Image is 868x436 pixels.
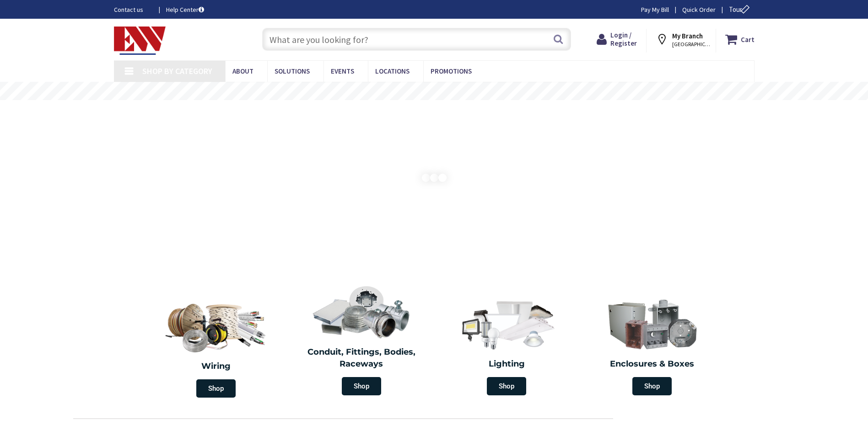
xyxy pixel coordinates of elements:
a: Enclosures & Boxes Shop [582,292,722,400]
a: Cart [725,31,755,48]
span: Events [331,67,354,75]
a: Login / Register [597,31,637,48]
span: Shop [196,379,236,398]
h2: Wiring [148,361,285,372]
div: My Branch [GEOGRAPHIC_DATA], [GEOGRAPHIC_DATA] [656,31,707,48]
a: Pay My Bill [641,5,669,14]
strong: Cart [741,31,755,48]
h2: Enclosures & Boxes [586,358,718,370]
a: Conduit, Fittings, Bodies, Raceways Shop [291,281,432,400]
span: Shop [342,377,381,395]
span: Login / Register [610,31,637,48]
h2: Conduit, Fittings, Bodies, Raceways [296,346,427,370]
span: Shop [487,377,526,395]
img: Electrical Wholesalers, Inc. [114,27,166,55]
a: Help Center [166,5,204,14]
span: Tour [729,5,752,14]
input: What are you looking for? [262,28,571,51]
h2: Lighting [441,358,573,370]
a: Contact us [114,5,151,14]
a: Lighting Shop [437,292,577,400]
span: [GEOGRAPHIC_DATA], [GEOGRAPHIC_DATA] [672,41,711,48]
a: Quick Order [682,5,716,14]
span: Locations [375,67,410,75]
span: Shop By Category [142,66,212,76]
strong: My Branch [672,32,703,40]
span: Promotions [431,67,472,75]
span: About [232,67,253,75]
span: Solutions [275,67,310,75]
a: Wiring Shop [144,292,289,402]
span: Shop [632,377,672,395]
